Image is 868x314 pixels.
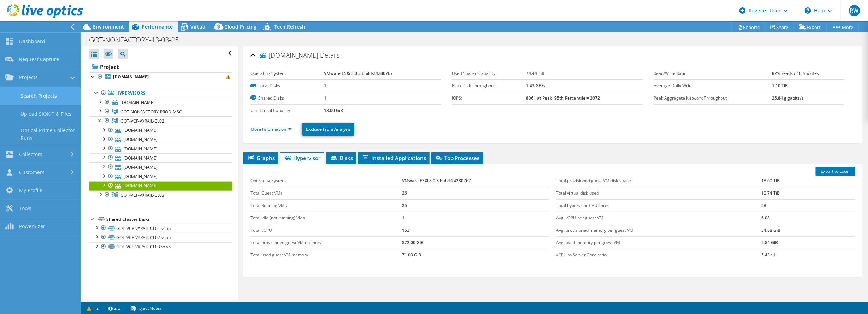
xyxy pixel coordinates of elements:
[302,123,354,136] a: Exclude From Analysis
[224,23,256,30] span: Cloud Pricing
[849,5,860,16] span: RW
[816,167,855,176] a: Export to Excel
[452,82,526,89] label: Peak Disk Throughput
[452,95,526,102] label: IOPS:
[324,107,343,113] b: 18.00 GiB
[250,249,402,261] td: Total used guest VM memory
[556,224,762,236] td: Avg. provisioned memory per guest VM
[402,187,549,199] td: 26
[402,224,549,236] td: 152
[250,95,324,102] label: Shared Disks
[89,172,232,181] a: [DOMAIN_NAME]
[89,116,232,125] a: GOT-VCF-VXRAIL-CL02
[402,249,549,261] td: 71.03 GiB
[250,236,402,249] td: Total provisioned guest VM memory
[772,83,788,89] b: 1.10 TiB
[556,187,762,199] td: Total virtual disk used
[762,212,855,224] td: 6.08
[190,23,207,30] span: Virtual
[274,23,305,30] span: Tech Refresh
[762,187,855,199] td: 10.74 TiB
[435,154,480,161] span: Top Processes
[86,36,190,44] h1: GOT-NONFACTORY-13-03-25
[125,304,166,313] a: Project Notes
[89,162,232,172] a: [DOMAIN_NAME]
[250,224,402,236] td: Total vCPU
[330,154,353,161] span: Disks
[324,70,393,76] b: VMware ESXi 8.0.3 build-24280767
[89,61,232,72] a: Project
[89,233,232,242] a: GOT-VCF-VXRAIL-CL02-vsan
[320,51,339,59] span: Details
[93,23,124,30] span: Environment
[82,304,104,313] a: 1
[362,154,426,161] span: Installed Applications
[654,95,772,102] label: Peak Aggregate Network Throughput
[772,95,804,101] b: 25.84 gigabits/s
[556,199,762,212] td: Total hypervisor CPU cores
[762,199,855,212] td: 28
[526,70,545,76] b: 74.44 TiB
[556,212,762,224] td: Avg. vCPU per guest VM
[250,82,324,89] label: Local Disks
[113,74,149,80] b: [DOMAIN_NAME]
[762,175,855,187] td: 18.60 TiB
[556,175,762,187] td: Total provisioned guest VM disk space
[260,52,318,59] span: [DOMAIN_NAME]
[89,89,232,98] a: Hypervisors
[324,95,326,101] b: 1
[89,126,232,135] a: [DOMAIN_NAME]
[250,187,402,199] td: Total Guest VMs
[402,175,549,187] td: VMware ESXi 8.0.3 build-24280767
[89,107,232,116] a: GOT-NONFACTORY-PROD-MSC
[654,70,772,77] label: Read/Write Ratio
[762,249,855,261] td: 5.43 : 1
[250,175,402,187] td: Operating System
[762,224,855,236] td: 34.88 GiB
[89,144,232,153] a: [DOMAIN_NAME]
[106,215,232,224] div: Shared Cluster Disks
[250,212,402,224] td: Total Idle (not-running) VMs
[120,192,164,198] span: GOT-VCF-VXRAIL-CL03
[324,83,326,89] b: 1
[89,224,232,233] a: GOT-VCF-VXRAIL-CL01-vsan
[89,98,232,107] a: [DOMAIN_NAME]
[104,304,125,313] a: 2
[284,154,320,161] span: Hypervisor
[250,126,292,132] a: More Information
[247,154,275,161] span: Graphs
[89,72,232,82] a: [DOMAIN_NAME]
[142,23,173,30] span: Performance
[250,70,324,77] label: Operating System
[89,242,232,251] a: GOT-VCF-VXRAIL-CL03-vsan
[556,249,762,261] td: vCPU to Server Core ratio
[250,107,324,114] label: Used Local Capacity
[772,70,819,76] b: 82% reads / 18% writes
[89,153,232,162] a: [DOMAIN_NAME]
[654,82,772,89] label: Average Daily Write
[452,70,526,77] label: Used Shared Capacity
[120,109,182,115] span: GOT-NONFACTORY-PROD-MSC
[120,100,155,106] span: [DOMAIN_NAME]
[402,212,549,224] td: 1
[120,118,164,124] span: GOT-VCF-VXRAIL-CL02
[402,236,549,249] td: 872.00 GiB
[89,190,232,200] a: GOT-VCF-VXRAIL-CL03
[89,181,232,190] a: [DOMAIN_NAME]
[556,236,762,249] td: Avg. used memory per guest VM
[826,22,859,32] a: More
[805,7,811,14] svg: \n
[250,199,402,212] td: Total Running VMs
[762,236,855,249] td: 2.84 GiB
[402,199,549,212] td: 25
[526,95,600,101] b: 8061 at Peak, 95th Percentile = 2072
[794,22,827,32] a: Export
[765,22,794,32] a: Share
[732,22,766,32] a: Reports
[526,83,546,89] b: 1.43 GB/s
[89,135,232,144] a: [DOMAIN_NAME]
